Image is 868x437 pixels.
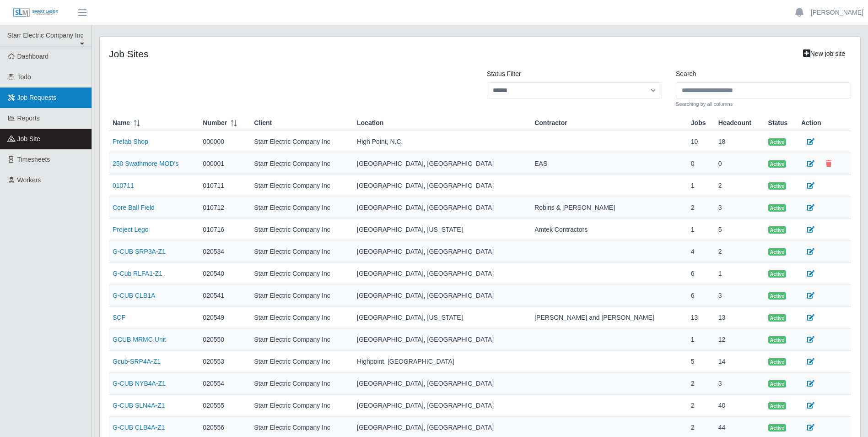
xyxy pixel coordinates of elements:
td: 020534 [199,241,250,263]
td: High Point, N.C. [353,131,531,153]
a: Gcub-SRP4A-Z1 [113,358,161,365]
span: Active [768,358,787,366]
span: Headcount [718,118,751,128]
td: 13 [715,307,765,329]
a: [PERSON_NAME] [811,8,863,17]
td: 0 [687,153,715,175]
span: Active [768,336,787,344]
td: Starr Electric Company Inc [250,175,353,197]
a: G-CUB NYB4A-Z1 [113,380,166,387]
td: 6 [687,285,715,307]
td: [GEOGRAPHIC_DATA], [US_STATE] [353,307,531,329]
small: Searching by all columns [676,100,851,108]
span: Active [768,292,787,300]
td: 010712 [199,197,250,219]
td: 6 [687,263,715,285]
td: Starr Electric Company Inc [250,307,353,329]
span: Dashboard [17,53,49,60]
td: Starr Electric Company Inc [250,219,353,241]
a: 250 Swathmore MOD's [113,160,178,167]
a: New job site [797,46,851,62]
label: Search [676,69,696,79]
a: Project Lego [113,226,149,233]
td: 020549 [199,307,250,329]
span: Active [768,402,787,410]
td: 000000 [199,131,250,153]
td: 2 [687,197,715,219]
td: 2 [687,373,715,395]
td: [GEOGRAPHIC_DATA], [GEOGRAPHIC_DATA] [353,395,531,417]
td: Starr Electric Company Inc [250,285,353,307]
td: 2 [715,175,765,197]
a: SCF [113,314,125,321]
td: 13 [687,307,715,329]
span: Active [768,160,787,168]
td: 3 [715,285,765,307]
td: 18 [715,131,765,153]
td: 020554 [199,373,250,395]
span: Action [801,118,821,128]
span: Active [768,380,787,388]
span: Active [768,314,787,322]
td: 3 [715,197,765,219]
td: Starr Electric Company Inc [250,395,353,417]
td: 1 [687,175,715,197]
td: [GEOGRAPHIC_DATA], [GEOGRAPHIC_DATA] [353,175,531,197]
td: 4 [687,241,715,263]
td: [GEOGRAPHIC_DATA], [GEOGRAPHIC_DATA] [353,241,531,263]
td: 2 [715,241,765,263]
a: G-Cub RLFA1-Z1 [113,270,162,277]
td: Starr Electric Company Inc [250,241,353,263]
span: job site [17,135,41,142]
td: Starr Electric Company Inc [250,263,353,285]
td: [GEOGRAPHIC_DATA], [GEOGRAPHIC_DATA] [353,329,531,351]
td: 010711 [199,175,250,197]
a: G-CUB CLB4A-Z1 [113,424,165,431]
td: Starr Electric Company Inc [250,373,353,395]
td: Starr Electric Company Inc [250,197,353,219]
td: Robins & [PERSON_NAME] [531,197,687,219]
a: Prefab Shop [113,138,148,145]
span: Active [768,248,787,256]
td: 12 [715,329,765,351]
td: 2 [687,395,715,417]
a: GCUB MRMC Unit [113,336,166,343]
span: Contractor [534,118,567,128]
td: [GEOGRAPHIC_DATA], [GEOGRAPHIC_DATA] [353,153,531,175]
td: 5 [715,219,765,241]
span: Active [768,226,787,234]
td: 1 [687,219,715,241]
td: 1 [715,263,765,285]
label: Status Filter [487,69,521,79]
td: Starr Electric Company Inc [250,153,353,175]
img: SLM Logo [13,8,59,18]
a: G-CUB SLN4A-Z1 [113,402,165,409]
span: Location [357,118,383,128]
td: 020540 [199,263,250,285]
td: [PERSON_NAME] and [PERSON_NAME] [531,307,687,329]
td: Starr Electric Company Inc [250,329,353,351]
a: Core Ball Field [113,204,155,211]
td: 0 [715,153,765,175]
span: Name [113,118,130,128]
td: 010716 [199,219,250,241]
a: 010711 [113,182,134,189]
td: 5 [687,351,715,373]
span: Reports [17,115,40,122]
span: Active [768,138,787,146]
span: Timesheets [17,156,50,163]
a: G-CUB SRP3A-Z1 [113,248,166,255]
td: Highpoint, [GEOGRAPHIC_DATA] [353,351,531,373]
span: Todo [17,73,31,81]
td: 020553 [199,351,250,373]
span: Status [768,118,788,128]
td: [GEOGRAPHIC_DATA], [GEOGRAPHIC_DATA] [353,197,531,219]
span: Workers [17,176,41,184]
td: [GEOGRAPHIC_DATA], [GEOGRAPHIC_DATA] [353,373,531,395]
td: Starr Electric Company Inc [250,131,353,153]
span: Client [254,118,272,128]
span: Active [768,204,787,212]
span: Jobs [691,118,706,128]
span: Active [768,424,787,432]
td: [GEOGRAPHIC_DATA], [US_STATE] [353,219,531,241]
